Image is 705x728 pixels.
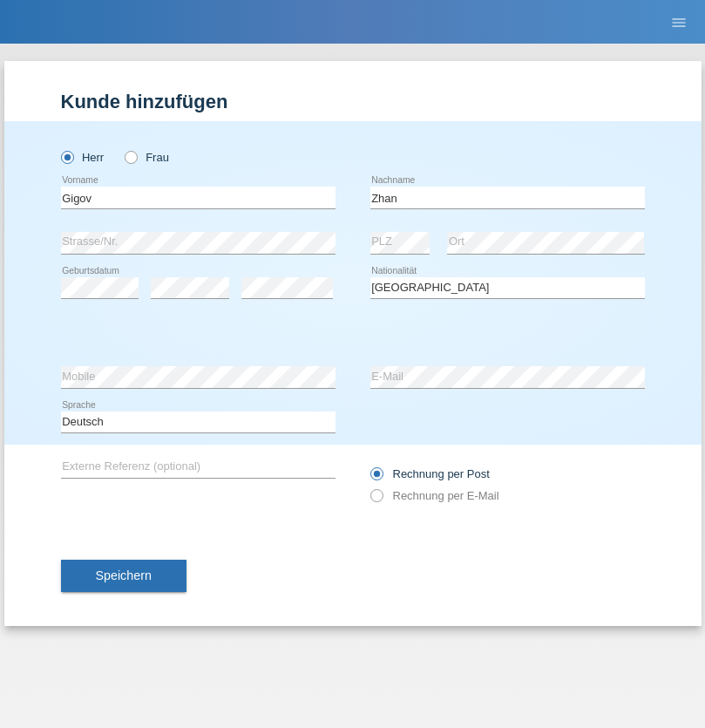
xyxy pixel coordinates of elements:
input: Rechnung per E-Mail [370,489,382,511]
input: Frau [125,151,136,162]
label: Rechnung per E-Mail [370,489,499,502]
i: menu [670,14,688,31]
input: Herr [61,151,72,162]
label: Herr [61,151,105,164]
label: Frau [125,151,169,164]
input: Rechnung per Post [370,467,382,489]
a: menu [661,17,696,27]
button: Speichern [61,560,186,593]
label: Rechnung per Post [370,467,490,480]
h1: Kunde hinzufügen [61,91,645,112]
span: Speichern [96,568,152,582]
